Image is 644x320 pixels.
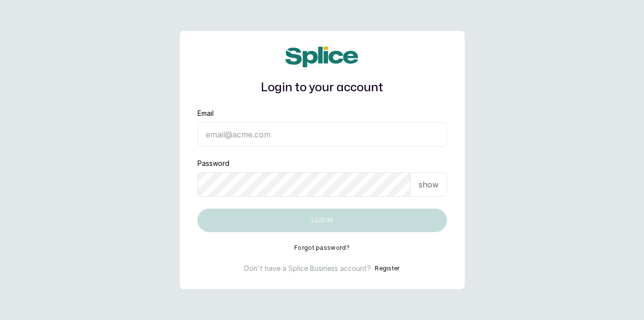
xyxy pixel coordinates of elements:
[197,108,214,118] label: Email
[419,179,439,190] p: show
[197,159,229,168] label: Password
[375,264,399,273] button: Register
[244,264,371,273] p: Don't have a Splice Business account?
[294,244,350,252] button: Forgot password?
[197,209,447,232] button: Log in
[197,122,447,147] input: email@acme.com
[197,79,447,97] h1: Login to your account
